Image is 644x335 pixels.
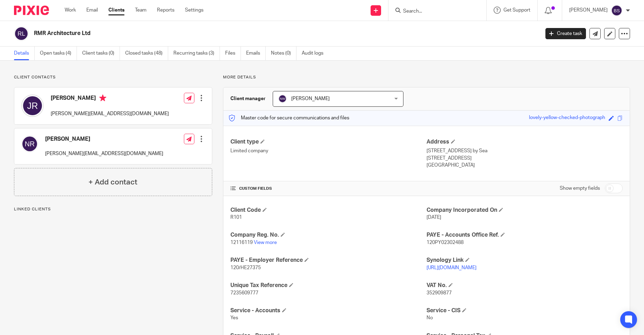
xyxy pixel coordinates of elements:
a: View more [254,240,277,245]
a: Files [225,47,241,60]
span: 7235609777 [230,291,258,295]
span: 12116119 [230,240,253,245]
a: Client tasks (0) [82,47,120,60]
img: svg%3E [21,135,38,152]
img: svg%3E [611,5,622,16]
p: [STREET_ADDRESS] [427,155,623,162]
span: 352909877 [427,291,452,295]
h4: Unique Tax Reference [230,282,427,289]
h4: Service - Accounts [230,307,427,314]
h4: [PERSON_NAME] [51,95,169,103]
a: Closed tasks (48) [125,47,168,60]
h4: Company Reg. No. [230,231,427,239]
a: Team [135,7,146,14]
span: [DATE] [427,215,441,220]
h3: Client manager [230,95,266,102]
div: lovely-yellow-checked-photograph [529,114,605,122]
span: Get Support [503,8,530,13]
label: Show empty fields [560,185,600,192]
p: [PERSON_NAME][EMAIL_ADDRESS][DOMAIN_NAME] [51,110,169,117]
a: Create task [545,28,586,39]
img: svg%3E [278,95,287,103]
p: Limited company [230,147,427,154]
h4: PAYE - Accounts Office Ref. [427,231,623,239]
a: Work [65,7,76,14]
a: Reports [157,7,174,14]
p: Linked clients [14,207,212,212]
a: Clients [108,7,124,14]
h4: CUSTOM FIELDS [230,186,427,191]
img: Pixie [14,6,49,15]
i: Primary [99,95,106,102]
h4: Synology Link [427,257,623,264]
p: [PERSON_NAME][EMAIL_ADDRESS][DOMAIN_NAME] [45,150,163,157]
input: Search [402,8,465,15]
a: Details [14,47,35,60]
h4: Address [427,138,623,146]
h4: [PERSON_NAME] [45,135,163,143]
img: svg%3E [14,26,29,41]
h4: Company Incorporated On [427,207,623,214]
a: Recurring tasks (3) [173,47,220,60]
a: Notes (0) [271,47,296,60]
p: More details [223,75,630,80]
span: Yes [230,315,238,320]
span: [PERSON_NAME] [291,96,330,101]
a: Emails [246,47,266,60]
a: Open tasks (4) [40,47,77,60]
p: [GEOGRAPHIC_DATA] [427,162,623,169]
a: Email [86,7,98,14]
a: Audit logs [302,47,329,60]
img: svg%3E [21,95,44,117]
h4: + Add contact [88,177,137,188]
h2: RMR Architecture Ltd [34,30,435,37]
a: Settings [185,7,203,14]
p: Master code for secure communications and files [229,114,349,121]
span: R101 [230,215,242,220]
span: 120/HE27375 [230,265,261,270]
h4: PAYE - Employer Reference [230,257,427,264]
h4: Service - CIS [427,307,623,314]
p: [PERSON_NAME] [569,7,608,14]
h4: Client type [230,138,427,146]
p: [STREET_ADDRESS] by Sea [427,147,623,154]
h4: Client Code [230,207,427,214]
h4: VAT No. [427,282,623,289]
a: [URL][DOMAIN_NAME] [427,265,477,270]
p: Client contacts [14,75,212,80]
span: No [427,315,433,320]
span: 120PY02302488 [427,240,464,245]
